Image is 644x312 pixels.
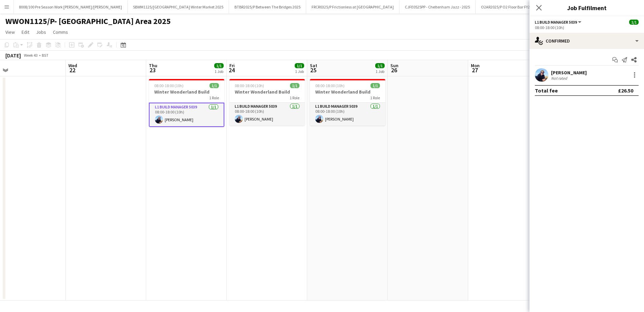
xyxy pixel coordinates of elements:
[67,66,77,74] span: 22
[235,83,264,88] span: 08:00-18:00 (10h)
[229,0,306,14] button: BTBR2025/P Between The Bridges 2025
[390,62,398,69] span: Sun
[154,83,184,88] span: 08:00-18:00 (10h)
[149,62,157,69] span: Thu
[149,89,224,95] h3: Winter Wonderland Build
[3,28,18,36] a: View
[310,62,317,69] span: Sat
[618,87,633,94] div: £26.50
[229,103,305,126] app-card-role: L1 Build Manager 50391/108:00-18:00 (10h)[PERSON_NAME]
[5,52,21,59] div: [DATE]
[370,95,380,100] span: 1 Role
[535,87,558,94] div: Total fee
[295,69,304,74] div: 1 Job
[551,70,587,76] div: [PERSON_NAME]
[22,53,39,58] span: Week 43
[535,25,639,30] div: 08:00-18:00 (10h)
[310,79,385,126] app-job-card: 08:00-18:00 (10h)1/1Winter Wonderland Build1 RoleL1 Build Manager 50391/108:00-18:00 (10h)[PERSON...
[476,0,538,14] button: O2AR2025/P O2 Floor Bar FY26
[399,0,476,14] button: CJFE0525PP - Cheltenham Jazz - 2025
[310,103,385,126] app-card-role: L1 Build Manager 50391/108:00-18:00 (10h)[PERSON_NAME]
[529,3,644,12] h3: Job Fulfilment
[229,89,305,95] h3: Winter Wonderland Build
[629,20,639,25] span: 1/1
[535,20,577,25] span: L1 Build Manager 5039
[210,83,219,88] span: 1/1
[228,66,235,74] span: 24
[209,95,219,100] span: 1 Role
[13,0,128,14] button: 8008/100 Pre Season Work [PERSON_NAME]/[PERSON_NAME]
[389,66,398,74] span: 26
[53,29,68,35] span: Comms
[375,63,385,68] span: 1/1
[68,62,77,69] span: Wed
[376,69,384,74] div: 1 Job
[5,16,171,26] h1: WWON1125/P- [GEOGRAPHIC_DATA] Area 2025
[42,53,49,58] div: BST
[471,62,480,69] span: Mon
[229,79,305,126] app-job-card: 08:00-18:00 (10h)1/1Winter Wonderland Build1 RoleL1 Build Manager 50391/108:00-18:00 (10h)[PERSON...
[19,28,32,36] a: Edit
[5,29,15,35] span: View
[50,28,71,36] a: Comms
[290,83,299,88] span: 1/1
[36,29,46,35] span: Jobs
[470,66,480,74] span: 27
[148,66,157,74] span: 23
[229,62,235,69] span: Fri
[22,29,29,35] span: Edit
[315,83,345,88] span: 08:00-18:00 (10h)
[529,33,644,49] div: Confirmed
[306,0,399,14] button: FRCR0325/P Frictionless at [GEOGRAPHIC_DATA]
[149,103,224,127] app-card-role: L1 Build Manager 50391/108:00-18:00 (10h)[PERSON_NAME]
[33,28,49,36] a: Jobs
[149,79,224,127] app-job-card: 08:00-18:00 (10h)1/1Winter Wonderland Build1 RoleL1 Build Manager 50391/108:00-18:00 (10h)[PERSON...
[214,63,224,68] span: 1/1
[310,89,385,95] h3: Winter Wonderland Build
[309,66,317,74] span: 25
[535,20,582,25] button: L1 Build Manager 5039
[551,76,569,81] div: Not rated
[215,69,223,74] div: 1 Job
[128,0,229,14] button: SBWM1125/[GEOGRAPHIC_DATA] Winter Market 2025
[371,83,380,88] span: 1/1
[295,63,304,68] span: 1/1
[290,95,299,100] span: 1 Role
